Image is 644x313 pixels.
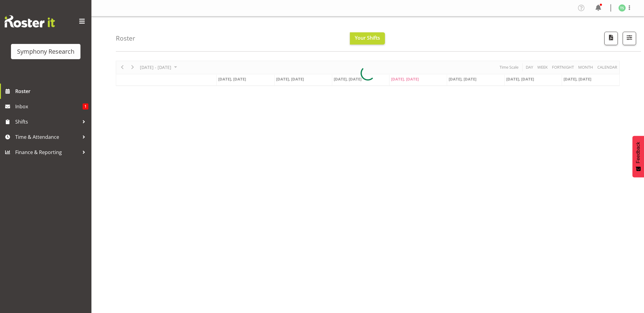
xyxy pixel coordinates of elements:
span: Finance & Reporting [15,148,79,157]
button: Download a PDF of the roster according to the set date range. [604,32,618,45]
button: Your Shifts [350,32,385,45]
h4: Roster [116,35,135,42]
span: Time & Attendance [15,132,79,142]
span: Roster [15,87,88,96]
button: Filter Shifts [623,32,636,45]
button: Feedback - Show survey [632,136,644,177]
span: Shifts [15,117,79,126]
span: Inbox [15,102,83,111]
span: Your Shifts [355,34,380,41]
div: Symphony Research [17,47,74,56]
img: Rosterit website logo [5,15,55,27]
span: 1 [83,103,88,110]
span: Feedback [635,142,641,163]
img: tanya-stebbing1954.jpg [618,4,626,12]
